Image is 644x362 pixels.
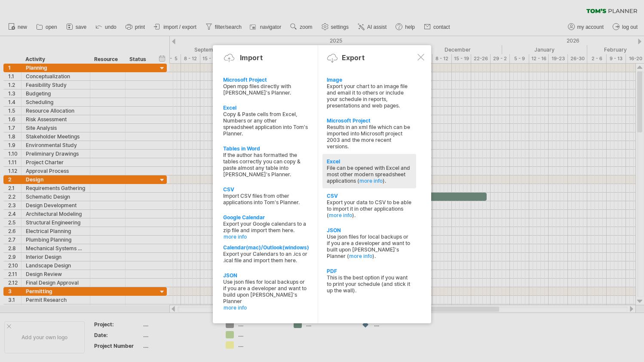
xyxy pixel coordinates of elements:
[327,227,412,233] div: JSON
[327,117,412,124] div: Microsoft Project
[327,233,412,259] div: Use json files for local backups or if you are a developer and want to built upon [PERSON_NAME]'s...
[359,178,383,184] a: more info
[224,233,309,240] a: more info
[240,53,263,62] div: Import
[327,274,412,294] div: This is the best option if you want to print your schedule (and stick it up the wall).
[342,53,365,62] div: Export
[223,111,308,137] div: Copy & Paste cells from Excel, Numbers or any other spreadsheet application into Tom's Planner.
[327,165,412,184] div: File can be opened with Excel and most other modern spreadsheet applications ( ).
[327,83,412,109] div: Export your chart to an image file and email it to others or include your schedule in reports, pr...
[224,304,309,311] a: more info
[327,268,412,274] div: PDF
[329,212,352,218] a: more info
[223,152,308,178] div: If the author has formatted the tables correctly you can copy & paste almost any table into [PERS...
[327,158,412,165] div: Excel
[327,193,412,199] div: CSV
[327,199,412,218] div: Export your data to CSV to be able to import it in other applications ( ).
[349,253,372,259] a: more info
[327,77,412,83] div: Image
[327,124,412,150] div: Results in an xml file which can be imported into Microsoft project 2003 and the more recent vers...
[223,104,308,111] div: Excel
[223,145,308,152] div: Tables in Word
